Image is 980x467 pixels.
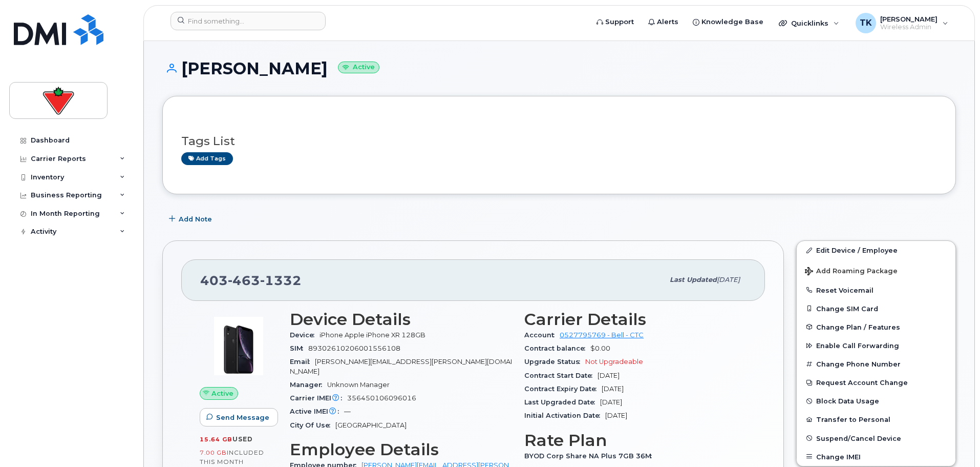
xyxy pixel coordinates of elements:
[347,394,416,402] span: 356450106096016
[816,434,901,442] span: Suspend/Cancel Device
[524,431,747,450] h3: Rate Plan
[598,372,620,379] span: [DATE]
[162,210,221,228] button: Add Note
[797,448,955,466] button: Change IMEI
[327,381,390,389] span: Unknown Manager
[560,331,644,339] a: 0527795769 - Bell - CTC
[524,398,600,406] span: Last Upgraded Date
[524,344,590,352] span: Contract balance
[200,449,227,456] span: 7.00 GB
[290,344,308,352] span: SIM
[797,241,955,259] a: Edit Device / Employee
[290,394,347,402] span: Carrier IMEI
[290,331,319,339] span: Device
[524,331,560,339] span: Account
[797,281,955,299] button: Reset Voicemail
[590,344,610,352] span: $0.00
[200,449,264,465] span: included this month
[338,62,379,73] small: Active
[290,408,344,415] span: Active IMEI
[524,452,657,460] span: BYOD Corp Share NA Plus 7GB 36M
[200,436,232,443] span: 15.64 GB
[200,273,302,288] span: 403
[200,408,278,427] button: Send Message
[319,331,425,339] span: iPhone Apple iPhone XR 128GB
[524,310,747,329] h3: Carrier Details
[670,276,717,283] span: Last updated
[797,410,955,429] button: Transfer to Personal
[181,135,937,148] h3: Tags List
[797,392,955,410] button: Block Data Usage
[181,152,233,165] a: Add tags
[208,315,269,377] img: image20231002-3703462-1qb80zy.jpeg
[344,408,351,415] span: —
[290,381,327,389] span: Manager
[797,299,955,318] button: Change SIM Card
[524,372,598,379] span: Contract Start Date
[524,385,602,393] span: Contract Expiry Date
[232,435,253,443] span: used
[335,421,407,429] span: [GEOGRAPHIC_DATA]
[308,344,400,352] span: 89302610206001556108
[290,358,315,366] span: Email
[797,318,955,336] button: Change Plan / Features
[585,358,643,366] span: Not Upgradeable
[524,412,605,419] span: Initial Activation Date
[290,310,512,329] h3: Device Details
[797,373,955,392] button: Request Account Change
[524,358,585,366] span: Upgrade Status
[162,59,956,77] h1: [PERSON_NAME]
[797,429,955,448] button: Suspend/Cancel Device
[216,413,269,422] span: Send Message
[797,355,955,373] button: Change Phone Number
[600,398,622,406] span: [DATE]
[290,358,512,375] span: [PERSON_NAME][EMAIL_ADDRESS][PERSON_NAME][DOMAIN_NAME]
[179,214,212,224] span: Add Note
[290,440,512,459] h3: Employee Details
[260,273,302,288] span: 1332
[797,336,955,355] button: Enable Call Forwarding
[797,260,955,281] button: Add Roaming Package
[605,412,627,419] span: [DATE]
[816,342,899,350] span: Enable Call Forwarding
[805,267,898,277] span: Add Roaming Package
[816,323,900,331] span: Change Plan / Features
[602,385,624,393] span: [DATE]
[290,421,335,429] span: City Of Use
[228,273,260,288] span: 463
[717,276,740,283] span: [DATE]
[211,389,233,398] span: Active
